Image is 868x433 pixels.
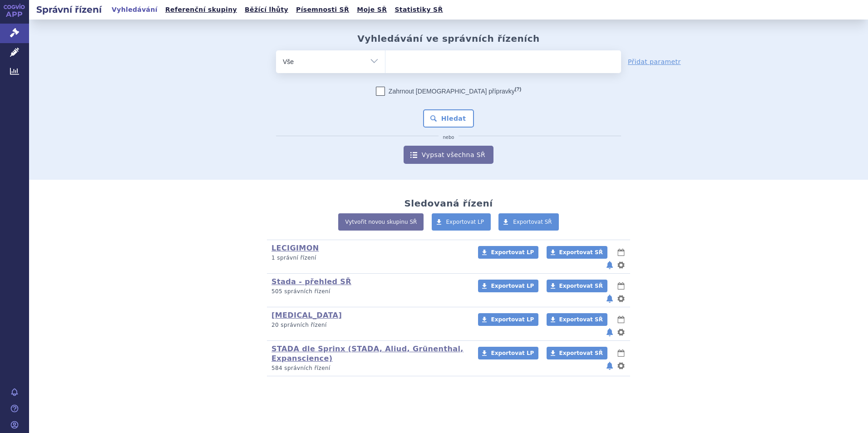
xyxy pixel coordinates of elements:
[271,344,464,363] a: STADA dle Sprinx (STADA, Aliud, Grünenthal, Expanscience)
[478,280,538,292] a: Exportovat LP
[271,288,466,295] p: 505 správních řízení
[271,244,319,252] a: LECIGIMON
[338,213,424,231] a: Vytvořit novou skupinu SŘ
[515,86,521,92] abbr: (?)
[423,109,474,128] button: Hledat
[404,146,493,164] a: Vypsat všechna SŘ
[605,293,614,304] button: notifikace
[605,260,614,271] button: notifikace
[271,321,466,329] p: 20 správních řízení
[491,249,534,256] span: Exportovat LP
[163,4,240,16] a: Referenční skupiny
[628,57,681,66] a: Přidat parametr
[498,213,559,231] a: Exportovat SŘ
[293,4,352,16] a: Písemnosti SŘ
[29,3,109,16] h2: Správní řízení
[616,293,626,304] button: nastavení
[491,316,534,323] span: Exportovat LP
[242,4,291,16] a: Běžící lhůty
[559,283,603,289] span: Exportovat SŘ
[439,135,459,140] i: nebo
[271,277,351,286] a: Stada - přehled SŘ
[271,254,466,262] p: 1 správní řízení
[559,249,603,256] span: Exportovat SŘ
[616,260,626,271] button: nastavení
[559,350,603,356] span: Exportovat SŘ
[616,314,626,325] button: lhůty
[478,347,538,359] a: Exportovat LP
[109,4,160,16] a: Vyhledávání
[559,316,603,323] span: Exportovat SŘ
[547,280,607,292] a: Exportovat SŘ
[478,313,538,326] a: Exportovat LP
[513,219,552,225] span: Exportovat SŘ
[616,280,626,291] button: lhůty
[616,348,626,359] button: lhůty
[491,350,534,356] span: Exportovat LP
[616,247,626,258] button: lhůty
[271,364,466,372] p: 584 správních řízení
[357,33,540,44] h2: Vyhledávání ve správních řízeních
[354,4,390,16] a: Moje SŘ
[547,246,607,259] a: Exportovat SŘ
[478,246,538,259] a: Exportovat LP
[616,327,626,338] button: nastavení
[605,327,614,338] button: notifikace
[547,347,607,359] a: Exportovat SŘ
[404,198,493,209] h2: Sledovaná řízení
[376,87,521,96] label: Zahrnout [DEMOGRAPHIC_DATA] přípravky
[491,283,534,289] span: Exportovat LP
[271,311,342,320] a: [MEDICAL_DATA]
[432,213,491,231] a: Exportovat LP
[605,360,614,371] button: notifikace
[616,360,626,371] button: nastavení
[446,219,484,225] span: Exportovat LP
[547,313,607,326] a: Exportovat SŘ
[392,4,445,16] a: Statistiky SŘ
